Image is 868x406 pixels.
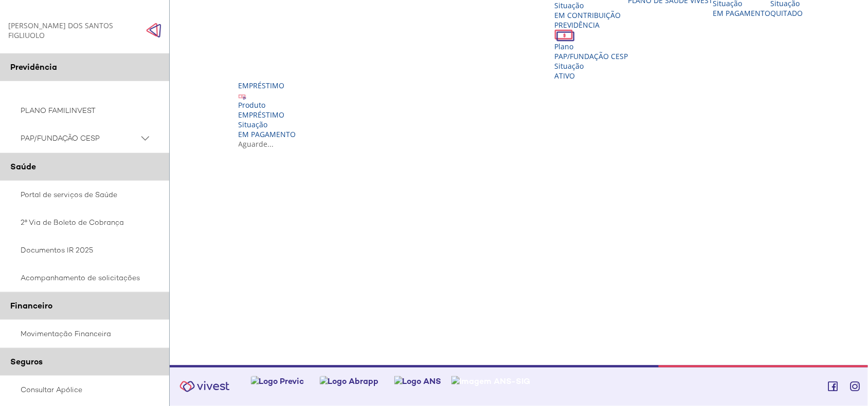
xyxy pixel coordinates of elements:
[555,71,575,81] span: Ativo
[251,376,304,387] img: Logo Previc
[239,110,296,120] div: EMPRÉSTIMO
[239,81,296,139] a: Empréstimo Produto EMPRÉSTIMO Situação EM PAGAMENTO
[555,42,628,51] div: Plano
[394,376,442,387] img: Logo ANS
[239,100,296,110] div: Produto
[146,23,161,38] img: Fechar menu
[239,92,246,100] img: ico_emprestimo.svg
[239,129,296,139] span: EM PAGAMENTO
[771,8,803,18] span: QUITADO
[320,376,379,387] img: Logo Abrapp
[555,20,628,81] a: Previdência PlanoPAP/FUNDAÇÃO CESP SituaçãoAtivo
[555,20,628,30] div: Previdência
[174,375,236,398] img: Vivest
[555,51,628,61] span: PAP/FUNDAÇÃO CESP
[170,365,868,406] footer: Vivest
[239,81,296,90] div: Empréstimo
[555,10,621,20] span: EM CONTRIBUIÇÃO
[239,139,849,149] div: Aguarde...
[451,376,531,387] img: Imagem ANS-SIG
[10,161,36,172] span: Saúde
[555,1,628,10] div: Situação
[239,159,849,344] iframe: Iframe
[10,356,43,367] span: Seguros
[21,132,139,145] span: PAP/FUNDAÇÃO CESP
[555,30,575,42] img: ico_dinheiro.png
[239,120,296,129] div: Situação
[146,23,161,38] span: Click to close side navigation.
[10,62,57,72] span: Previdência
[10,300,52,311] span: Financeiro
[713,8,771,18] span: EM PAGAMENTO
[8,21,132,40] div: [PERSON_NAME] DOS SANTOS FIGLIUOLO
[239,159,849,346] section: <span lang="en" dir="ltr">IFrameProdutos</span>
[555,61,628,71] div: Situação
